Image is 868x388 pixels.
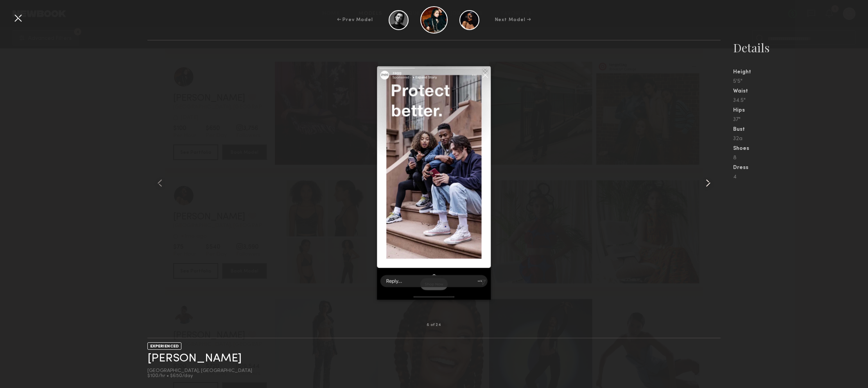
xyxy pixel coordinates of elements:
[733,108,868,113] div: Hips
[337,16,373,23] div: ← Prev Model
[427,323,441,327] div: 8 of 24
[147,352,242,365] a: [PERSON_NAME]
[733,117,868,123] div: 37"
[147,374,252,379] div: $100/hr • $650/day
[147,368,252,374] div: [GEOGRAPHIC_DATA], [GEOGRAPHIC_DATA]
[733,79,868,84] div: 5'5"
[147,342,181,350] div: EXPERIENCED
[733,89,868,94] div: Waist
[733,155,868,161] div: 8
[733,98,868,103] div: 34.5"
[733,40,868,55] div: Details
[733,174,868,180] div: 4
[495,16,531,23] div: Next Model →
[733,127,868,132] div: Bust
[733,136,868,142] div: 32a
[733,146,868,151] div: Shoes
[733,165,868,171] div: Dress
[733,69,868,75] div: Height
